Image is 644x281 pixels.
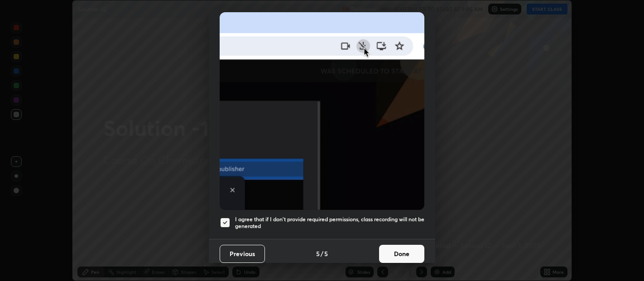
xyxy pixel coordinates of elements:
[321,249,323,258] h4: /
[220,245,265,263] button: Previous
[235,216,424,230] h5: I agree that if I don't provide required permissions, class recording will not be generated
[379,245,424,263] button: Done
[220,12,424,210] img: downloads-permission-blocked.gif
[324,249,328,258] h4: 5
[316,249,320,258] h4: 5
